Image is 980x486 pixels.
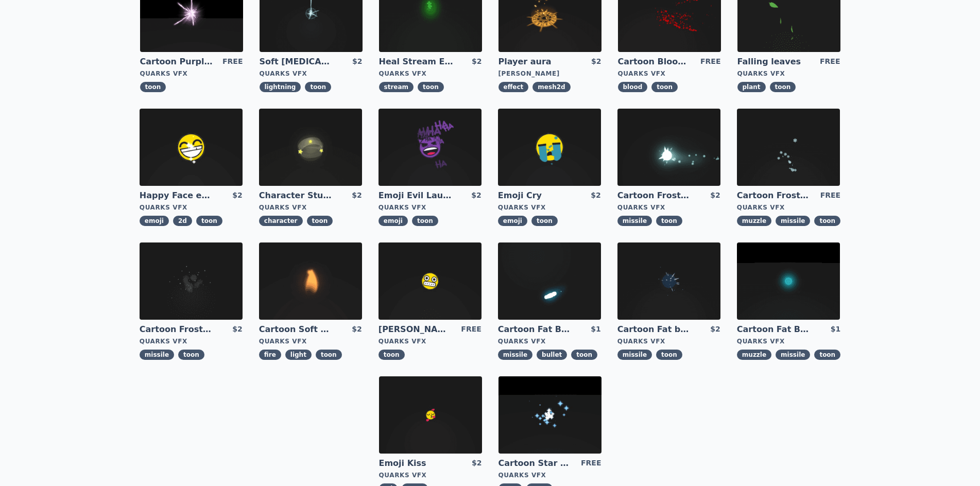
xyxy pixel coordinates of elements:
span: toon [531,216,558,226]
div: $2 [472,458,482,469]
span: stream [379,82,414,92]
div: $2 [710,190,720,201]
span: muzzle [737,350,771,360]
div: $2 [471,190,481,201]
div: $2 [710,324,720,335]
span: toon [196,216,222,226]
img: imgAlt [140,109,243,186]
img: imgAlt [498,242,601,320]
span: effect [498,82,529,92]
div: $2 [591,190,600,201]
div: FREE [222,56,243,67]
a: Cartoon Blood Splash [618,56,692,67]
div: $2 [232,190,242,201]
a: Cartoon Purple [MEDICAL_DATA] [140,56,214,67]
span: toon [418,82,444,92]
a: Heal Stream Effect [379,56,453,67]
div: $1 [591,324,600,335]
a: Soft [MEDICAL_DATA] [260,56,334,67]
span: toon [305,82,331,92]
span: emoji [379,216,408,226]
img: imgAlt [498,109,601,186]
img: imgAlt [379,376,482,454]
img: imgAlt [140,242,243,320]
a: [PERSON_NAME] [379,324,453,335]
span: muzzle [737,216,771,226]
div: Quarks VFX [379,471,482,479]
div: Quarks VFX [379,70,482,78]
div: Quarks VFX [498,337,601,345]
a: Cartoon Soft CandleLight [259,324,333,335]
span: toon [379,350,405,360]
img: imgAlt [737,109,840,186]
div: Quarks VFX [379,337,482,345]
span: toon [178,350,204,360]
a: Character Stun Effect [259,190,333,201]
span: missile [776,216,810,226]
a: Cartoon Fat Bullet [498,324,572,335]
span: emoji [140,216,169,226]
span: toon [412,216,438,226]
img: imgAlt [617,242,720,320]
span: toon [307,216,333,226]
div: FREE [700,56,720,67]
a: Cartoon Frost Missile [617,190,692,201]
div: FREE [581,458,601,469]
span: 2d [173,216,192,226]
div: Quarks VFX [498,471,601,479]
div: Quarks VFX [259,337,362,345]
div: Quarks VFX [737,203,840,212]
img: imgAlt [617,109,720,186]
span: toon [316,350,342,360]
div: $2 [591,56,601,67]
div: Quarks VFX [737,337,840,345]
div: Quarks VFX [140,203,243,212]
div: $2 [232,324,242,335]
span: toon [571,350,597,360]
img: imgAlt [379,242,482,320]
div: $2 [352,190,362,201]
span: toon [140,82,166,92]
div: Quarks VFX [618,70,721,78]
img: imgAlt [498,376,601,454]
div: Quarks VFX [140,70,243,78]
a: Cartoon Star field [498,458,573,469]
a: Cartoon Fat Bullet Muzzle Flash [737,324,811,335]
a: Cartoon Fat bullet explosion [617,324,692,335]
span: toon [656,216,682,226]
span: plant [737,82,766,92]
div: FREE [461,324,481,335]
a: Emoji Cry [498,190,572,201]
span: missile [776,350,810,360]
span: toon [651,82,678,92]
a: Emoji Kiss [379,458,453,469]
a: Cartoon Frost Missile Muzzle Flash [737,190,811,201]
div: Quarks VFX [737,70,840,78]
div: Quarks VFX [617,203,720,212]
div: $2 [352,56,362,67]
a: Falling leaves [737,56,812,67]
span: toon [656,350,682,360]
div: $1 [831,324,840,335]
div: Quarks VFX [140,337,243,345]
div: Quarks VFX [259,203,362,212]
a: Happy Face emoji [140,190,214,201]
div: $2 [472,56,482,67]
span: missile [617,350,652,360]
span: blood [618,82,648,92]
span: missile [617,216,652,226]
span: lightning [260,82,301,92]
div: Quarks VFX [498,203,601,212]
img: imgAlt [259,109,362,186]
span: mesh2d [532,82,570,92]
div: Quarks VFX [379,203,482,212]
span: light [285,350,312,360]
span: character [259,216,303,226]
img: imgAlt [737,242,840,320]
a: Cartoon Frost Missile Explosion [140,324,214,335]
div: FREE [820,190,840,201]
div: $2 [352,324,362,335]
div: [PERSON_NAME] [498,70,601,78]
a: Emoji Evil Laugh [379,190,453,201]
span: missile [140,350,174,360]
